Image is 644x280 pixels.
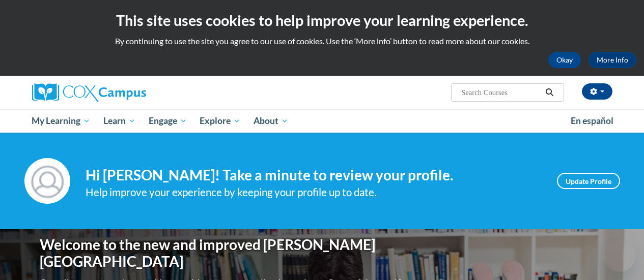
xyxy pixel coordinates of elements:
a: More Info [589,52,636,68]
span: En español [571,115,613,126]
img: Cox Campus [32,83,146,102]
button: Okay [548,52,581,68]
span: Explore [200,115,240,127]
a: Engage [142,109,193,133]
a: Explore [193,109,247,133]
div: Help improve your experience by keeping your profile up to date. [86,184,542,201]
button: Account Settings [582,83,612,100]
a: En español [564,110,620,132]
span: Learn [103,115,135,127]
h2: This site uses cookies to help improve your learning experience. [8,10,636,30]
a: Cox Campus [32,83,215,102]
button: Search [542,86,557,99]
img: Profile Image [24,158,70,204]
a: Update Profile [557,173,620,189]
h4: Hi [PERSON_NAME]! Take a minute to review your profile. [86,167,542,184]
h1: Welcome to the new and improved [PERSON_NAME][GEOGRAPHIC_DATA] [40,236,409,270]
a: Learn [97,109,142,133]
div: Main menu [24,109,620,133]
a: About [247,109,295,133]
span: My Learning [32,115,90,127]
input: Search Courses [460,86,542,99]
a: My Learning [25,109,97,133]
iframe: Button to launch messaging window [603,239,636,272]
p: By continuing to use the site you agree to our use of cookies. Use the ‘More info’ button to read... [8,36,636,47]
span: About [254,115,288,127]
span: Engage [149,115,187,127]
